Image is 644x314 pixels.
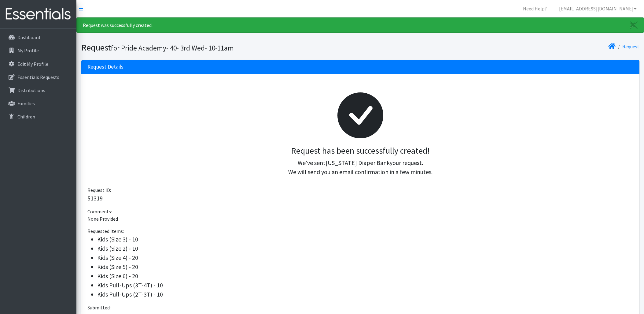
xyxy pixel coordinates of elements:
[17,87,45,93] p: Distributions
[622,43,639,50] a: Request
[87,194,633,203] p: 51319
[2,31,74,43] a: Dashboard
[87,187,111,193] span: Request ID:
[17,114,35,120] p: Children
[2,44,74,57] a: My Profile
[97,271,633,281] li: Kids (Size 6) - 20
[2,97,74,110] a: Families
[97,235,633,244] li: Kids (Size 3) - 10
[87,216,118,222] span: None Provided
[624,18,644,32] a: Close
[17,100,35,107] p: Families
[518,2,552,15] a: Need Help?
[2,58,74,70] a: Edit My Profile
[17,47,39,54] p: My Profile
[76,17,644,33] div: Request was successfully created.
[326,159,390,166] span: [US_STATE] Diaper Bank
[87,64,123,70] h3: Request Details
[2,110,74,123] a: Children
[97,253,633,262] li: Kids (Size 4) - 20
[97,262,633,271] li: Kids (Size 5) - 20
[2,84,74,96] a: Distributions
[554,2,642,15] a: [EMAIL_ADDRESS][DOMAIN_NAME]
[92,146,628,156] h3: Request has been successfully created!
[87,305,111,311] span: Submitted:
[97,244,633,253] li: Kids (Size 2) - 10
[111,43,234,52] small: for Pride Academy- 40- 3rd Wed- 10-11am
[2,4,74,24] img: HumanEssentials
[92,158,628,177] p: We've sent your request. We will send you an email confirmation in a few minutes.
[17,34,40,40] p: Dashboard
[17,74,59,80] p: Essentials Requests
[97,290,633,299] li: Kids Pull-Ups (2T-3T) - 10
[2,71,74,83] a: Essentials Requests
[87,228,124,234] span: Requested Items:
[81,42,358,53] h1: Request
[97,281,633,290] li: Kids Pull-Ups (3T-4T) - 10
[17,61,48,67] p: Edit My Profile
[87,208,112,215] span: Comments:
